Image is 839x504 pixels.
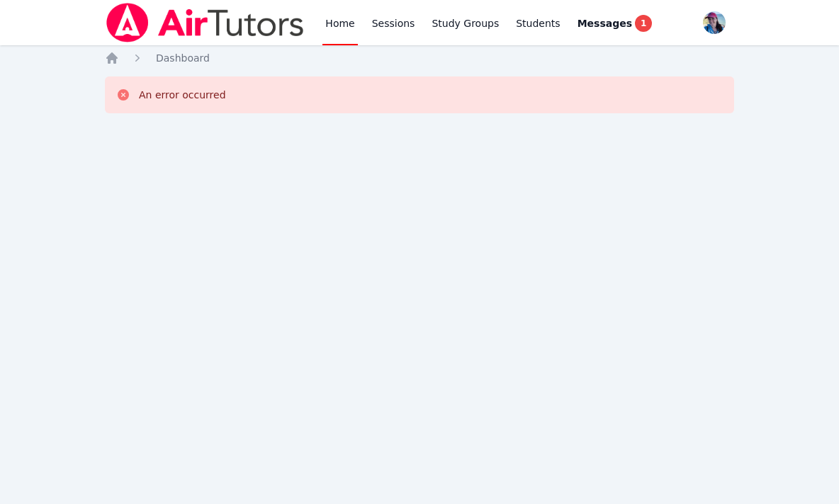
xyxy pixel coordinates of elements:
img: Air Tutors [105,3,305,42]
span: Messages [578,16,632,30]
span: Dashboard [156,52,210,64]
a: Dashboard [156,51,210,65]
div: An error occurred [139,88,226,102]
span: 1 [635,15,652,32]
nav: Breadcrumb [105,51,734,65]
